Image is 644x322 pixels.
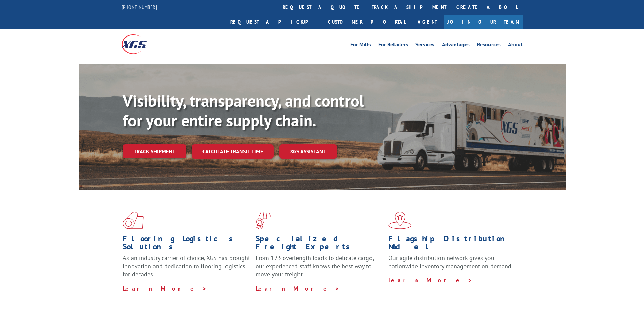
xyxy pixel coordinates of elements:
img: xgs-icon-total-supply-chain-intelligence-red [123,212,144,229]
a: Advantages [442,42,470,49]
a: [PHONE_NUMBER] [122,4,157,10]
a: Calculate transit time [192,144,274,159]
img: xgs-icon-flagship-distribution-model-red [388,212,412,229]
a: Resources [477,42,501,49]
a: For Retailers [378,42,408,49]
img: xgs-icon-focused-on-flooring-red [256,212,271,229]
span: Our agile distribution network gives you nationwide inventory management on demand. [388,254,513,270]
a: Learn More > [388,276,473,284]
span: As an industry carrier of choice, XGS has brought innovation and dedication to flooring logistics... [123,254,250,278]
a: Services [415,42,434,49]
a: Track shipment [123,144,186,158]
a: Learn More > [256,284,340,292]
a: Learn More > [123,284,207,292]
a: Request a pickup [225,15,323,29]
a: XGS ASSISTANT [279,144,337,159]
a: For Mills [350,42,371,49]
a: Customer Portal [323,15,411,29]
a: Join Our Team [444,15,523,29]
b: Visibility, transparency, and control for your entire supply chain. [123,90,364,131]
h1: Flooring Logistics Solutions [123,234,251,254]
a: About [508,42,523,49]
p: From 123 overlength loads to delicate cargo, our experienced staff knows the best way to move you... [256,254,383,284]
a: Agent [411,15,444,29]
h1: Flagship Distribution Model [388,234,516,254]
h1: Specialized Freight Experts [256,234,383,254]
